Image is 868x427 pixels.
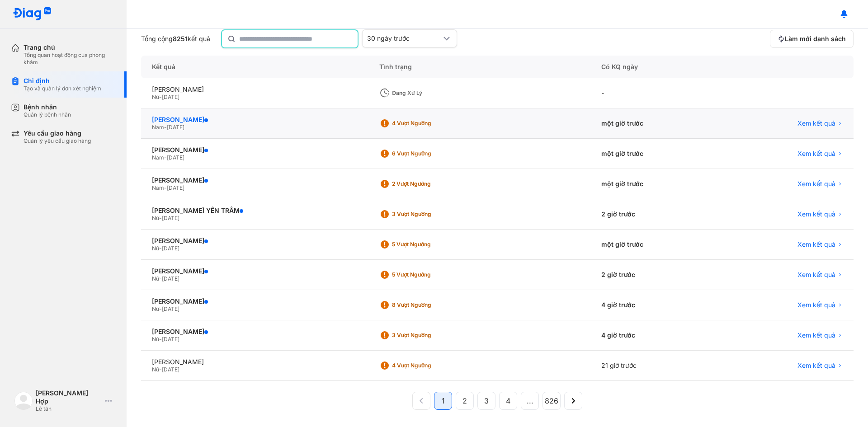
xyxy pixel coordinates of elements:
button: 1 [434,392,452,410]
div: Quản lý yêu cầu giao hàng [24,137,91,145]
div: 4 giờ trước [590,290,719,320]
span: Xem kết quả [797,271,835,279]
div: Đang xử lý [392,89,464,97]
span: Nam [152,124,164,131]
span: Nữ [152,215,159,221]
div: Trang chủ [24,43,116,52]
div: [PERSON_NAME] [152,267,358,275]
span: - [159,245,162,252]
span: Xem kết quả [797,361,835,370]
span: [DATE] [162,336,179,343]
div: Bệnh nhân [24,103,71,111]
span: [DATE] [162,366,179,373]
div: 8 Vượt ngưỡng [392,301,464,309]
span: Nữ [152,245,159,252]
span: Xem kết quả [797,301,835,309]
span: - [164,184,167,191]
span: Nữ [152,336,159,343]
div: [PERSON_NAME] [152,297,358,305]
span: - [159,366,162,373]
span: - [159,94,162,100]
span: Xem kết quả [797,331,835,339]
div: một giờ trước [590,108,719,139]
div: 5 Vượt ngưỡng [392,271,464,278]
span: 1 [442,395,445,406]
span: [DATE] [167,124,184,131]
span: 8251 [173,35,188,42]
button: 3 [477,392,495,410]
div: một giờ trước [590,169,719,199]
div: Lễ tân [36,405,101,413]
div: 2 giờ trước [590,260,719,290]
span: 3 [484,395,489,406]
span: Xem kết quả [797,180,835,188]
span: Nữ [152,94,159,100]
div: 4 Vượt ngưỡng [392,120,464,127]
img: logo [14,392,33,410]
span: - [159,305,162,312]
span: [DATE] [162,305,179,312]
div: 4 Vượt ngưỡng [392,362,464,369]
span: Xem kết quả [797,119,835,127]
span: 826 [545,395,558,406]
button: 2 [456,392,474,410]
img: logo [13,7,52,21]
div: 5 Vượt ngưỡng [392,241,464,248]
span: 4 [506,395,510,406]
button: Làm mới danh sách [770,30,854,48]
div: 4 giờ trước [590,320,719,351]
span: Nữ [152,305,159,312]
span: - [159,336,162,343]
div: một giờ trước [590,139,719,169]
div: [PERSON_NAME] [152,328,358,336]
div: 2 Vượt ngưỡng [392,180,464,188]
button: 826 [542,392,561,410]
div: 21 giờ trước [590,351,719,381]
span: 2 [462,395,467,406]
div: [PERSON_NAME] [152,146,358,154]
div: [PERSON_NAME] [152,116,358,124]
span: [DATE] [162,215,179,221]
button: 4 [499,392,517,410]
span: - [159,275,162,282]
span: Xem kết quả [797,210,835,218]
div: [PERSON_NAME] [152,237,358,245]
div: 30 ngày trước [367,34,441,42]
div: Chỉ định [24,77,101,85]
span: [DATE] [167,154,184,161]
div: Có KQ ngày [590,56,719,78]
div: Tổng quan hoạt động của phòng khám [24,52,116,66]
div: Kết quả [141,56,368,78]
div: [PERSON_NAME] [152,176,358,184]
div: 3 Vượt ngưỡng [392,211,464,218]
div: Tạo và quản lý đơn xét nghiệm [24,85,101,92]
div: [PERSON_NAME] [152,358,358,366]
div: [PERSON_NAME] Hợp [36,389,101,405]
span: Xem kết quả [797,240,835,249]
span: [DATE] [162,245,179,252]
div: Tình trạng [368,56,590,78]
span: - [164,154,167,161]
div: Tổng cộng kết quả [141,35,210,43]
div: [PERSON_NAME] [152,85,358,94]
span: ... [527,395,533,406]
div: Quản lý bệnh nhân [24,111,71,118]
span: Nam [152,184,164,191]
span: Nữ [152,366,159,373]
span: [DATE] [167,184,184,191]
div: 3 Vượt ngưỡng [392,332,464,339]
div: 6 Vượt ngưỡng [392,150,464,157]
div: [PERSON_NAME] YẾN TRÂM [152,206,358,215]
div: một giờ trước [590,230,719,260]
span: Làm mới danh sách [785,35,846,43]
div: - [590,78,719,108]
div: 2 giờ trước [590,199,719,230]
span: Nam [152,154,164,161]
button: ... [521,392,539,410]
span: Nữ [152,275,159,282]
span: - [164,124,167,131]
span: [DATE] [162,275,179,282]
span: [DATE] [162,94,179,100]
div: Yêu cầu giao hàng [24,129,91,137]
span: - [159,215,162,221]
